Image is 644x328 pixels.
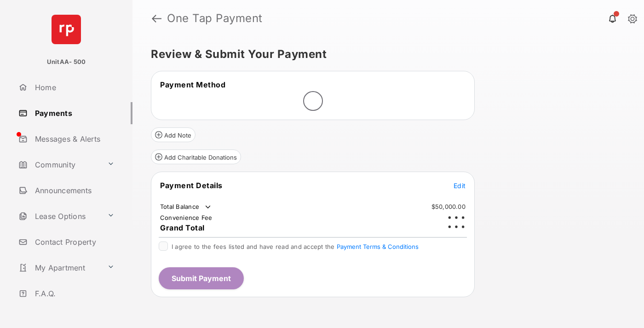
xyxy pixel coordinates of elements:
[15,205,103,227] a: Lease Options
[454,181,466,190] button: Edit
[160,181,223,190] span: Payment Details
[151,150,241,164] button: Add Charitable Donations
[15,128,132,150] a: Messages & Alerts
[15,231,132,253] a: Contact Property
[15,102,132,124] a: Payments
[160,202,213,212] td: Total Balance
[151,127,195,142] button: Add Note
[454,182,466,190] span: Edit
[15,154,103,176] a: Community
[160,223,205,232] span: Grand Total
[47,58,86,67] p: UnitAA- 500
[15,179,132,201] a: Announcements
[15,282,132,305] a: F.A.Q.
[337,243,419,250] button: I agree to the fees listed and have read and accept the
[167,13,263,24] strong: One Tap Payment
[431,202,466,211] td: $50,000.00
[52,15,81,44] img: svg+xml;base64,PHN2ZyB4bWxucz0iaHR0cDovL3d3dy53My5vcmcvMjAwMC9zdmciIHdpZHRoPSI2NCIgaGVpZ2h0PSI2NC...
[15,76,132,98] a: Home
[159,267,244,289] button: Submit Payment
[160,80,225,89] span: Payment Method
[15,257,103,279] a: My Apartment
[172,243,419,250] span: I agree to the fees listed and have read and accept the
[151,49,618,60] h5: Review & Submit Your Payment
[160,213,213,222] td: Convenience Fee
